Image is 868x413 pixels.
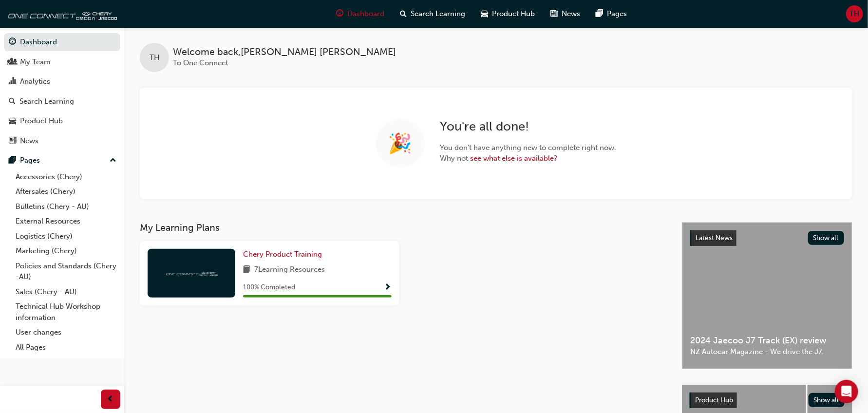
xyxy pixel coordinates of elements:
[20,76,50,87] div: Analytics
[492,8,535,19] span: Product Hub
[4,151,120,169] button: Pages
[9,97,16,106] span: search-icon
[254,264,325,276] span: 7 Learning Resources
[12,229,120,244] a: Logistics (Chery)
[809,393,845,407] button: Show all
[846,5,863,22] button: TH
[588,4,635,24] a: pages-iconPages
[384,283,392,292] span: Show Progress
[473,4,543,24] a: car-iconProduct Hub
[243,249,326,260] a: Chery Product Training
[562,8,580,19] span: News
[388,138,413,149] span: 🎉
[607,8,627,19] span: Pages
[4,112,120,130] a: Product Hub
[12,199,120,214] a: Bulletins (Chery - AU)
[4,53,120,71] a: My Team
[173,47,396,58] span: Welcome back , [PERSON_NAME] [PERSON_NAME]
[4,93,120,111] a: Search Learning
[12,259,120,284] a: Policies and Standards (Chery -AU)
[440,142,617,153] span: You don't have anything new to complete right now.
[550,8,558,20] span: news-icon
[690,346,844,357] span: NZ Autocar Magazine - We drive the J7.
[20,155,40,166] div: Pages
[347,8,384,19] span: Dashboard
[243,282,295,293] span: 100 % Completed
[682,222,852,369] a: Latest NewsShow all2024 Jaecoo J7 Track (EX) reviewNZ Autocar Magazine - We drive the J7.
[12,325,120,340] a: User changes
[12,284,120,300] a: Sales (Chery - AU)
[12,340,120,355] a: All Pages
[165,268,218,278] img: oneconnect
[243,250,322,259] span: Chery Product Training
[392,4,473,24] a: search-iconSearch Learning
[4,33,120,51] a: Dashboard
[400,8,407,20] span: search-icon
[328,4,392,24] a: guage-iconDashboard
[808,231,845,245] button: Show all
[440,153,617,164] span: Why not
[411,8,465,19] span: Search Learning
[690,230,844,246] a: Latest NewsShow all
[12,244,120,259] a: Marketing (Chery)
[12,299,120,325] a: Technical Hub Workshop information
[471,154,558,163] a: see what else is available?
[9,156,16,165] span: pages-icon
[140,222,666,233] h3: My Learning Plans
[850,8,860,19] span: TH
[9,137,16,146] span: news-icon
[336,8,343,20] span: guage-icon
[481,8,488,20] span: car-icon
[440,119,617,134] h2: You're all done!
[695,396,733,404] span: Product Hub
[543,4,588,24] a: news-iconNews
[9,58,16,67] span: people-icon
[107,394,114,406] span: prev-icon
[835,380,858,403] div: Open Intercom Messenger
[696,234,733,242] span: Latest News
[20,56,51,68] div: My Team
[384,282,392,294] button: Show Progress
[9,117,16,126] span: car-icon
[19,96,74,107] div: Search Learning
[150,52,159,63] span: TH
[4,73,120,91] a: Analytics
[690,393,845,408] a: Product HubShow all
[4,132,120,150] a: News
[12,169,120,185] a: Accessories (Chery)
[690,335,844,346] span: 2024 Jaecoo J7 Track (EX) review
[20,135,38,147] div: News
[5,4,117,23] img: oneconnect
[4,31,120,151] button: DashboardMy TeamAnalyticsSearch LearningProduct HubNews
[9,38,16,47] span: guage-icon
[9,77,16,86] span: chart-icon
[110,154,116,167] span: up-icon
[243,264,250,276] span: book-icon
[596,8,603,20] span: pages-icon
[12,214,120,229] a: External Resources
[20,115,63,127] div: Product Hub
[12,184,120,199] a: Aftersales (Chery)
[173,58,228,67] span: To One Connect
